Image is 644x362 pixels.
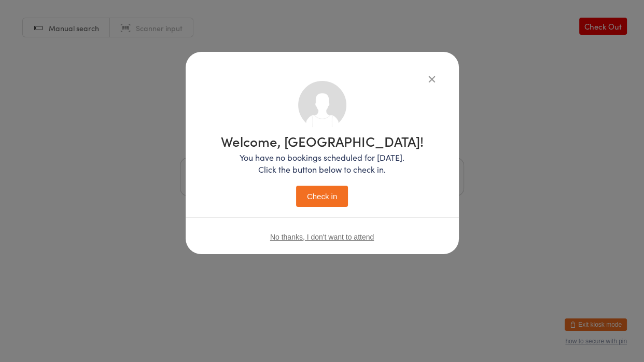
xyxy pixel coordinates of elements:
[270,233,374,241] button: No thanks, I don't want to attend
[221,134,424,148] h1: Welcome, [GEOGRAPHIC_DATA]!
[221,151,424,175] p: You have no bookings scheduled for [DATE]. Click the button below to check in.
[296,186,348,207] button: Check in
[298,81,346,129] img: no_photo.png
